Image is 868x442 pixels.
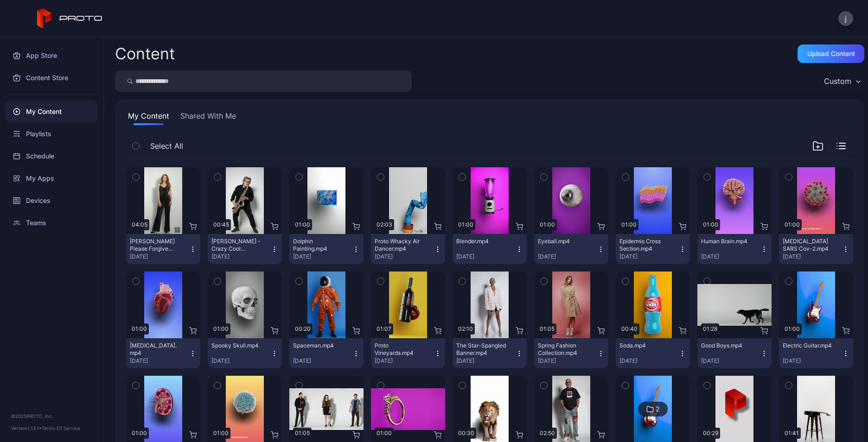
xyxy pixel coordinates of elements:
div: Electric Guitar.mp4 [783,342,834,349]
div: [DATE] [783,357,842,365]
button: [MEDICAL_DATA] SARS Cov-2.mp4[DATE] [779,234,853,264]
a: Devices [6,189,98,212]
div: Content [115,46,175,62]
div: Dolphin Painting.mp4 [293,238,344,253]
div: Good Boys.mp4 [701,342,752,349]
button: Proto Whacky Air Dancer.mp4[DATE] [371,234,445,264]
button: Spring Fashion Collection.mp4[DATE] [534,338,608,368]
a: Schedule [6,145,98,167]
button: Spaceman.mp4[DATE] [289,338,364,368]
div: Human Brain.mp4 [701,238,752,245]
div: Epidermis Cross Section.mp4 [619,238,670,253]
div: Covid-19 SARS Cov-2.mp4 [783,238,834,253]
button: [PERSON_NAME] - Crazy Cool Technology.mp4[DATE] [208,234,282,264]
a: Teams [6,212,98,234]
div: [DATE] [619,357,679,365]
div: [DATE] [701,253,760,260]
button: Shared With Me [179,110,238,125]
div: 2 [656,405,659,413]
div: [DATE] [211,253,271,260]
div: Proto Whacky Air Dancer.mp4 [375,238,426,253]
button: Human Brain.mp4[DATE] [697,234,772,264]
div: Scott Page - Crazy Cool Technology.mp4 [211,238,262,253]
button: Soda.mp4[DATE] [616,338,690,368]
div: [DATE] [130,357,189,365]
div: Custom [824,76,851,86]
button: Proto Vineyards.mp4[DATE] [371,338,445,368]
span: Select All [150,140,183,152]
div: Soda.mp4 [619,342,670,349]
button: Spooky Skull.mp4[DATE] [208,338,282,368]
a: Terms Of Service [42,425,80,431]
a: Content Store [6,67,98,89]
button: [MEDICAL_DATA].mp4[DATE] [126,338,200,368]
div: [DATE] [456,253,516,260]
div: [DATE] [538,357,597,365]
a: Playlists [6,123,98,145]
div: Upload Content [807,50,855,57]
div: The Star-Spangled Banner.mp4 [456,342,507,357]
div: [DATE] [375,253,434,260]
div: [DATE] [211,357,271,365]
button: Good Boys.mp4[DATE] [697,338,772,368]
button: Custom [819,70,864,92]
div: Blender.mp4 [456,238,507,245]
div: © 2025 PROTO, Inc. [11,412,92,420]
div: [DATE] [538,253,597,260]
div: [DATE] [293,253,352,260]
div: Adeline Mocke's Please Forgive Me.mp4 [130,238,181,253]
span: Version 1.13.1 • [11,425,42,431]
button: Dolphin Painting.mp4[DATE] [289,234,364,264]
button: Electric Guitar.mp4[DATE] [779,338,853,368]
button: The Star-Spangled Banner.mp4[DATE] [453,338,527,368]
div: Spooky Skull.mp4 [211,342,262,349]
div: Human Heart.mp4 [130,342,181,357]
div: [DATE] [375,357,434,365]
div: Spaceman.mp4 [293,342,344,349]
div: [DATE] [783,253,842,260]
button: My Content [126,110,171,125]
div: [DATE] [456,357,516,365]
a: App Store [6,44,98,67]
button: Upload Content [798,44,864,63]
button: Epidermis Cross Section.mp4[DATE] [616,234,690,264]
div: [DATE] [701,357,760,365]
div: [DATE] [619,253,679,260]
div: [DATE] [293,357,352,365]
button: Eyeball.mp4[DATE] [534,234,608,264]
a: My Apps [6,167,98,189]
button: Blender.mp4[DATE] [453,234,527,264]
div: Eyeball.mp4 [538,238,589,245]
a: My Content [6,101,98,123]
div: Spring Fashion Collection.mp4 [538,342,589,357]
div: Proto Vineyards.mp4 [375,342,426,357]
button: j [838,11,853,26]
button: [PERSON_NAME] Please Forgive Me.mp4[DATE] [126,234,200,264]
div: [DATE] [130,253,189,260]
